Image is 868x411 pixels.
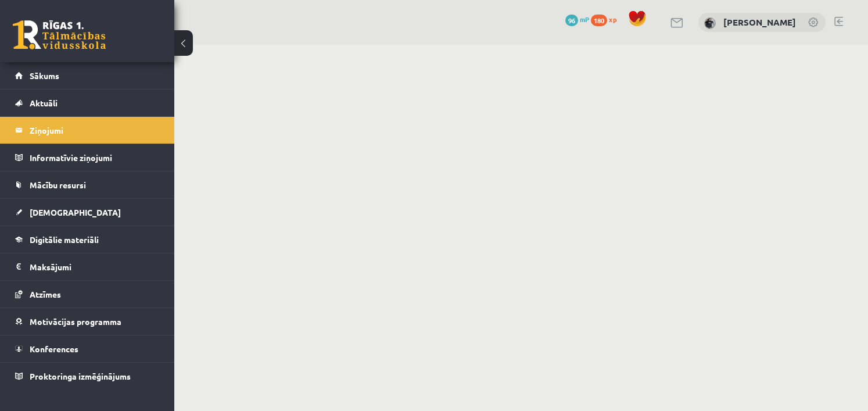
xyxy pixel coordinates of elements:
span: Konferences [30,344,78,354]
a: Maksājumi [15,253,160,280]
a: Proktoringa izmēģinājums [15,363,160,389]
a: Mācību resursi [15,171,160,198]
span: Mācību resursi [30,180,86,190]
span: Aktuāli [30,98,58,108]
img: Leo Dalinkevičs [704,17,716,29]
span: [DEMOGRAPHIC_DATA] [30,207,121,217]
a: Informatīvie ziņojumi [15,144,160,171]
legend: Ziņojumi [30,117,160,144]
a: Atzīmes [15,281,160,308]
a: Aktuāli [15,90,160,116]
a: [DEMOGRAPHIC_DATA] [15,199,160,226]
a: Motivācijas programma [15,308,160,335]
span: Proktoringa izmēģinājums [30,371,131,381]
span: 96 [565,15,578,26]
a: Digitālie materiāli [15,226,160,253]
span: 180 [591,15,607,26]
span: mP [580,15,589,24]
a: 180 xp [591,15,622,24]
a: Sākums [15,62,160,89]
a: Rīgas 1. Tālmācības vidusskola [13,20,106,49]
legend: Maksājumi [30,253,160,280]
a: [PERSON_NAME] [723,16,796,28]
a: Ziņojumi [15,117,160,144]
span: Sākums [30,70,59,81]
legend: Informatīvie ziņojumi [30,144,160,171]
span: Atzīmes [30,289,61,299]
span: xp [609,15,616,24]
span: Motivācijas programma [30,316,121,327]
span: Digitālie materiāli [30,234,99,245]
a: 96 mP [565,15,589,24]
a: Konferences [15,335,160,362]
